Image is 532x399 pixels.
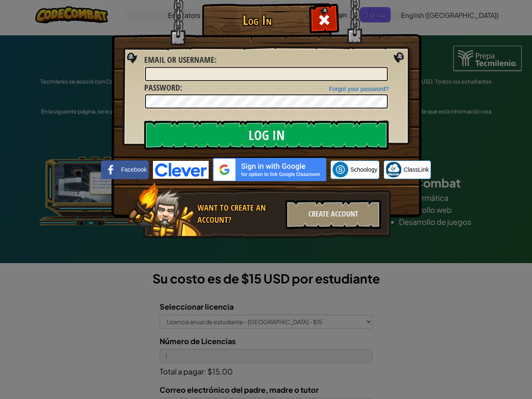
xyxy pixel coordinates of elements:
h1: Log In [204,13,310,27]
span: ClassLink [404,165,429,174]
img: facebook_small.png [103,162,119,177]
label: : [144,82,182,94]
a: Forgot your password? [329,86,389,92]
span: Facebook [121,165,146,174]
label: : [144,54,217,66]
img: gplus_sso_button2.svg [213,158,326,181]
span: Schoology [350,165,377,174]
img: clever-logo-blue.png [153,161,209,179]
img: classlink-logo-small.png [386,162,401,177]
div: Want to create an account? [197,202,281,226]
div: Create Account [286,200,381,229]
span: Email or Username [144,54,214,65]
img: schoology.png [332,162,348,177]
input: Log In [144,121,389,150]
span: Password [144,82,180,93]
